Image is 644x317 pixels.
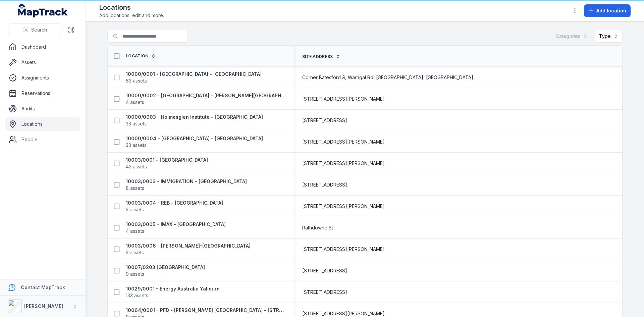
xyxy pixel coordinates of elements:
[126,285,220,292] strong: 10029/0001 - Energy Australia Yallourn
[596,7,626,14] span: Add location
[126,71,262,84] a: 10000/0001 - [GEOGRAPHIC_DATA] - [GEOGRAPHIC_DATA]63 assets
[302,160,385,167] span: [STREET_ADDRESS][PERSON_NAME]
[126,53,156,59] a: Location
[595,30,623,43] button: Type
[126,264,205,277] a: 10007/0203 [GEOGRAPHIC_DATA]9 assets
[302,267,347,274] span: [STREET_ADDRESS]
[5,133,80,146] a: People
[126,163,147,170] span: 42 assets
[126,53,148,59] span: Location
[126,114,263,120] strong: 10000/0003 - Holmesglen Institute - [GEOGRAPHIC_DATA]
[21,284,65,290] strong: Contact MapTrack
[126,178,247,192] a: 10003/0003 - IMMIGRATION - [GEOGRAPHIC_DATA]8 assets
[302,74,473,81] span: Corner Batesford &, Warrigal Rd, [GEOGRAPHIC_DATA], [GEOGRAPHIC_DATA]
[302,139,385,145] span: [STREET_ADDRESS][PERSON_NAME]
[584,4,631,17] button: Add location
[126,71,262,77] strong: 10000/0001 - [GEOGRAPHIC_DATA] - [GEOGRAPHIC_DATA]
[126,157,208,163] strong: 10003/0001 - [GEOGRAPHIC_DATA]
[302,203,385,210] span: [STREET_ADDRESS][PERSON_NAME]
[31,27,47,33] span: Search
[126,292,148,299] span: 133 assets
[126,77,147,84] span: 63 assets
[126,243,251,256] a: 10003/0006 - [PERSON_NAME]-[GEOGRAPHIC_DATA]5 assets
[126,249,144,256] span: 5 assets
[5,87,80,100] a: Reservations
[302,289,347,296] span: [STREET_ADDRESS]
[5,56,80,69] a: Assets
[126,206,144,213] span: 5 assets
[126,264,205,271] strong: 10007/0203 [GEOGRAPHIC_DATA]
[99,3,164,12] h2: Locations
[126,271,144,277] span: 9 assets
[126,157,208,170] a: 10003/0001 - [GEOGRAPHIC_DATA]42 assets
[18,4,68,17] a: MapTrack
[24,303,63,309] strong: [PERSON_NAME]
[126,120,147,127] span: 33 assets
[126,92,286,106] a: 10000/0002 - [GEOGRAPHIC_DATA] - [PERSON_NAME][GEOGRAPHIC_DATA]4 assets
[126,114,263,127] a: 10000/0003 - Holmesglen Institute - [GEOGRAPHIC_DATA]33 assets
[126,142,147,149] span: 33 assets
[302,54,333,59] span: Site address
[302,224,333,231] span: Rathdowne St
[126,285,220,299] a: 10029/0001 - Energy Australia Yallourn133 assets
[302,54,340,59] a: Site address
[126,200,223,213] a: 10003/0004 - REB - [GEOGRAPHIC_DATA]5 assets
[126,228,144,234] span: 4 assets
[126,221,226,234] a: 10003/0005 - IMAX - [GEOGRAPHIC_DATA]4 assets
[126,99,144,106] span: 4 assets
[126,221,226,228] strong: 10003/0005 - IMAX - [GEOGRAPHIC_DATA]
[126,243,251,249] strong: 10003/0006 - [PERSON_NAME]-[GEOGRAPHIC_DATA]
[126,92,286,99] strong: 10000/0002 - [GEOGRAPHIC_DATA] - [PERSON_NAME][GEOGRAPHIC_DATA]
[302,310,385,317] span: [STREET_ADDRESS][PERSON_NAME]
[126,185,144,192] span: 8 assets
[302,181,347,188] span: [STREET_ADDRESS]
[5,40,80,54] a: Dashboard
[8,23,62,36] button: Search
[126,178,247,185] strong: 10003/0003 - IMMIGRATION - [GEOGRAPHIC_DATA]
[5,102,80,115] a: Audits
[5,71,80,85] a: Assignments
[302,96,385,102] span: [STREET_ADDRESS][PERSON_NAME]
[126,307,286,314] strong: 10064/0001 - PFD - [PERSON_NAME] [GEOGRAPHIC_DATA] - [STREET_ADDRESS][PERSON_NAME]
[126,200,223,206] strong: 10003/0004 - REB - [GEOGRAPHIC_DATA]
[302,246,385,253] span: [STREET_ADDRESS][PERSON_NAME]
[5,117,80,131] a: Locations
[126,135,263,149] a: 10000/0004 - [GEOGRAPHIC_DATA] - [GEOGRAPHIC_DATA]33 assets
[126,135,263,142] strong: 10000/0004 - [GEOGRAPHIC_DATA] - [GEOGRAPHIC_DATA]
[302,117,347,124] span: [STREET_ADDRESS]
[99,12,164,19] span: Add locations, edit and more.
